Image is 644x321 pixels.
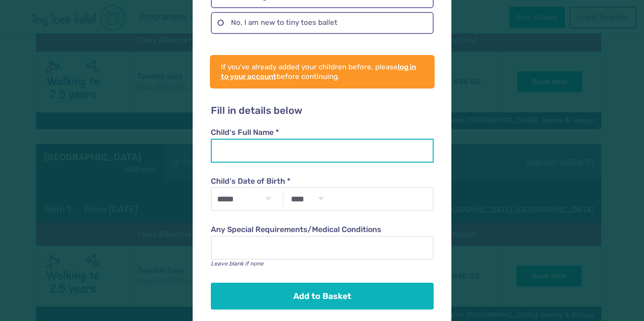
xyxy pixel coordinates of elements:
[211,260,433,268] p: Leave blank if none
[211,127,433,138] label: Child's Full Name *
[221,62,424,81] p: If you've already added your children before, please before continuing.
[211,283,433,310] button: Add to Basket
[211,12,433,34] label: No, I am new to tiny toes ballet
[211,176,433,187] label: Child's Date of Birth *
[211,105,433,117] h2: Fill in details below
[211,224,433,235] label: Any Special Requirements/Medical Conditions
